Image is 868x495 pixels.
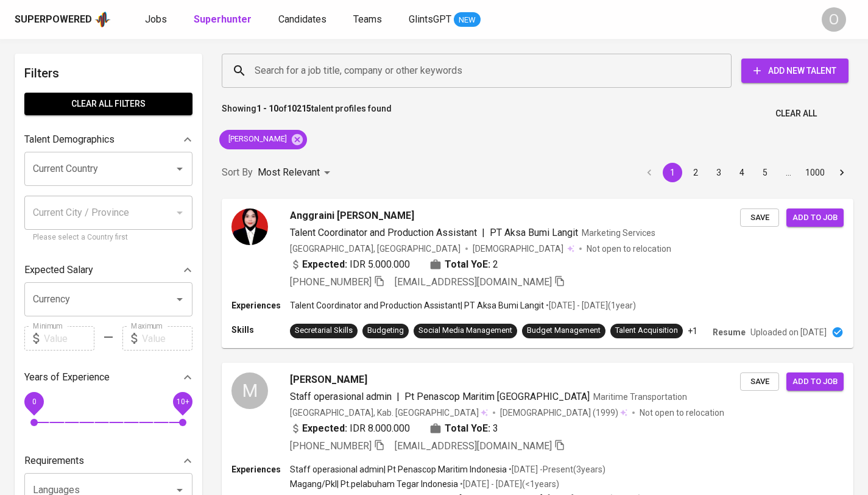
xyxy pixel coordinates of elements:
span: Add to job [792,375,838,389]
span: [PERSON_NAME] [219,134,294,145]
div: Secretarial Skills [295,325,353,337]
button: Add to job [786,208,844,227]
span: Anggraini [PERSON_NAME] [290,208,414,223]
span: Jobs [145,13,167,25]
div: Talent Acquisition [615,325,678,337]
div: Social Media Management [418,325,512,337]
a: Superhunter [194,12,254,27]
nav: pagination navigation [638,163,853,182]
div: Superpowered [15,13,92,27]
button: Go to page 5 [755,163,775,182]
p: Not open to relocation [640,407,724,419]
span: Add New Talent [751,63,839,79]
div: Budget Management [527,325,601,337]
button: page 1 [663,163,682,182]
span: Save [746,375,773,389]
button: Go to next page [832,163,852,182]
span: PT Aksa Bumi Langit [490,227,578,238]
span: [PHONE_NUMBER] [290,440,372,452]
a: GlintsGPT NEW [409,12,481,27]
div: O [822,7,846,32]
span: | [482,226,485,240]
div: IDR 8.000.000 [290,421,410,436]
span: 3 [493,421,498,436]
button: Go to page 1000 [802,163,828,182]
h6: Filters [24,63,192,83]
p: Talent Coordinator and Production Assistant | PT Aksa Bumi Langit [290,299,544,312]
span: 10+ [176,397,189,406]
span: Save [746,211,773,225]
p: Staff operasional admin | Pt Penascop Maritim Indonesia [290,463,507,475]
p: Experiences [231,463,290,475]
img: 4622967d90141a4ab248d1e27d68364c.jpg [231,208,268,245]
span: Marketing Services [582,228,655,238]
div: Talent Demographics [24,127,192,152]
span: [EMAIL_ADDRESS][DOMAIN_NAME] [395,440,552,452]
button: Save [740,208,779,227]
span: Clear All [775,106,817,121]
a: Candidates [278,12,329,27]
button: Go to page 4 [732,163,752,182]
span: Teams [353,13,382,25]
span: Candidates [278,13,326,25]
p: Not open to relocation [587,243,671,255]
a: Teams [353,12,384,27]
span: GlintsGPT [409,13,451,25]
div: (1999) [500,407,627,419]
p: • [DATE] - [DATE] ( <1 years ) [458,478,559,490]
p: Experiences [231,299,290,312]
p: Expected Salary [24,263,93,277]
p: Resume [713,326,746,338]
span: Pt Penascop Maritim [GEOGRAPHIC_DATA] [404,391,590,402]
b: Total YoE: [445,257,490,272]
span: | [397,390,400,404]
span: NEW [454,14,481,26]
span: Add to job [792,211,838,225]
b: Superhunter [194,13,252,25]
div: [GEOGRAPHIC_DATA], Kab. [GEOGRAPHIC_DATA] [290,407,488,419]
div: M [231,372,268,409]
b: 1 - 10 [256,104,278,113]
input: Value [142,326,192,351]
b: 10215 [287,104,311,113]
a: Superpoweredapp logo [15,10,111,29]
div: [GEOGRAPHIC_DATA], [GEOGRAPHIC_DATA] [290,243,460,255]
div: Expected Salary [24,258,192,282]
b: Total YoE: [445,421,490,436]
p: Talent Demographics [24,132,115,147]
img: app logo [94,10,111,29]
button: Clear All [771,102,822,125]
span: 2 [493,257,498,272]
span: Staff operasional admin [290,391,392,402]
p: +1 [688,325,697,337]
button: Open [171,291,188,308]
button: Clear All filters [24,93,192,115]
p: Please select a Country first [33,232,184,244]
b: Expected: [302,257,347,272]
p: Years of Experience [24,370,110,385]
button: Go to page 3 [709,163,729,182]
span: Clear All filters [34,96,183,112]
a: Anggraini [PERSON_NAME]Talent Coordinator and Production Assistant|PT Aksa Bumi LangitMarketing S... [222,199,853,348]
span: [PERSON_NAME] [290,372,367,387]
span: [EMAIL_ADDRESS][DOMAIN_NAME] [395,276,552,288]
span: Talent Coordinator and Production Assistant [290,227,477,238]
p: Sort By [222,165,253,180]
a: Jobs [145,12,169,27]
input: Value [44,326,94,351]
p: Most Relevant [258,165,320,180]
span: 0 [32,397,36,406]
div: … [778,166,798,179]
button: Open [171,160,188,177]
b: Expected: [302,421,347,436]
div: Years of Experience [24,365,192,390]
div: Most Relevant [258,162,334,184]
span: [DEMOGRAPHIC_DATA] [473,243,565,255]
button: Add to job [786,372,844,391]
div: Budgeting [367,325,404,337]
button: Save [740,372,779,391]
span: [PHONE_NUMBER] [290,276,372,288]
div: IDR 5.000.000 [290,257,410,272]
p: Magang/Pkl | Pt.pelabuham Tegar Indonesia [290,478,458,490]
span: Maritime Transportation [593,392,687,402]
